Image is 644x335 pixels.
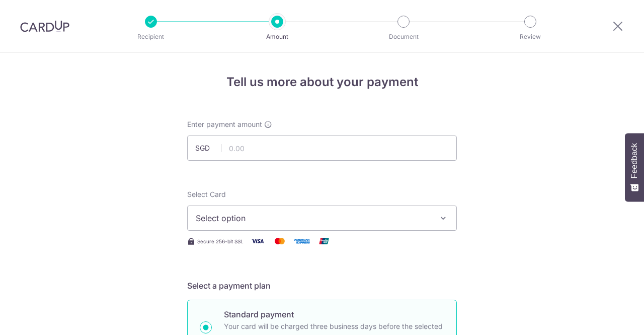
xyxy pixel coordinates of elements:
img: American Express [292,235,312,247]
button: Feedback - Show survey [625,133,644,202]
img: Mastercard [270,235,290,247]
iframe: Opens a widget where you can find more information [580,305,634,330]
img: Visa [248,235,268,247]
button: Select option [187,206,457,231]
img: Union Pay [314,235,334,247]
p: Recipient [114,32,188,42]
span: Select option [196,212,430,224]
p: Standard payment [224,308,444,320]
h4: Tell us more about your payment [187,73,457,91]
p: Review [493,32,568,42]
img: CardUp [20,20,69,32]
span: Feedback [630,143,639,178]
p: Document [366,32,441,42]
input: 0.00 [187,136,457,161]
span: SGD [195,143,221,153]
span: Enter payment amount [187,119,262,129]
span: Secure 256-bit SSL [197,237,244,245]
p: Amount [240,32,314,42]
h5: Select a payment plan [187,280,457,292]
span: translation missing: en.payables.payment_networks.credit_card.summary.labels.select_card [187,190,226,198]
